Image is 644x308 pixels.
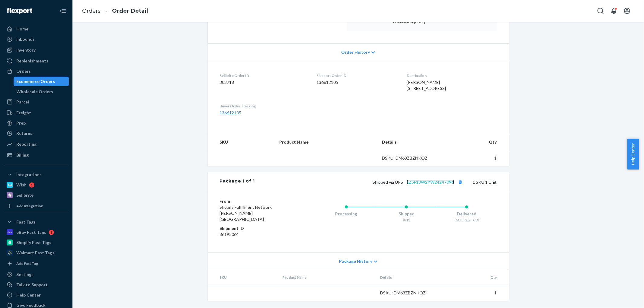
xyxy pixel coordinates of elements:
[220,198,292,204] dt: From
[4,97,69,107] a: Parcel
[220,110,242,115] a: 136612105
[16,99,29,105] div: Parcel
[380,290,437,296] div: DSKU: DM63ZBZNKQZ
[316,211,376,217] div: Processing
[16,282,48,288] div: Talk to Support
[437,218,497,223] div: [DATE] 2pm CDT
[377,134,444,150] th: Details
[376,211,437,217] div: Shipped
[16,219,36,225] div: Fast Tags
[208,270,278,285] th: SKU
[112,8,148,14] a: Order Detail
[220,73,307,78] dt: Sellbrite Order ID
[208,134,275,150] th: SKU
[16,152,29,158] div: Billing
[4,45,69,55] a: Inventory
[16,172,42,178] div: Integrations
[594,5,607,17] button: Open Search Box
[621,5,633,17] button: Open account menu
[382,155,439,161] div: DSKU: DM63ZBZNKQZ
[16,292,41,298] div: Help Center
[316,73,397,78] dt: Flexport Order ID
[7,8,32,14] img: Flexport logo
[444,150,509,166] td: 1
[407,80,446,91] span: [PERSON_NAME] [STREET_ADDRESS]
[608,5,620,17] button: Open notifications
[4,202,69,210] a: Add Integration
[437,211,497,217] div: Delivered
[407,73,497,78] dt: Destination
[457,178,464,186] button: Copy tracking number
[220,103,307,109] dt: Buyer Order Tracking
[407,179,454,185] a: 1Z5F13W2YW24247096
[16,26,28,32] div: Home
[57,5,69,17] button: Close Navigation
[16,36,35,42] div: Inbounds
[442,285,509,301] td: 1
[17,89,53,95] div: Wholesale Orders
[4,248,69,258] a: Walmart Fast Tags
[4,129,69,138] a: Returns
[277,270,375,285] th: Product Name
[4,180,69,190] a: Wish
[4,34,69,44] a: Inbounds
[4,260,69,267] a: Add Fast Tag
[4,290,69,300] a: Help Center
[4,238,69,247] a: Shopify Fast Tags
[16,261,38,266] div: Add Fast Tag
[4,190,69,200] a: Sellbrite
[341,49,370,55] span: Order History
[16,203,43,208] div: Add Integration
[4,66,69,76] a: Orders
[16,110,31,116] div: Freight
[17,78,55,84] div: Ecommerce Orders
[16,271,34,278] div: Settings
[4,139,69,149] a: Reporting
[274,134,377,150] th: Product Name
[255,178,497,186] div: 1 SKU 1 Unit
[4,24,69,34] a: Home
[220,231,292,237] dd: 86195064
[16,120,26,126] div: Prep
[16,58,48,64] div: Replenishments
[442,270,509,285] th: Qty
[14,87,69,97] a: Wholesale Orders
[82,8,101,14] a: Orders
[4,56,69,66] a: Replenishments
[316,79,397,85] dd: 136612105
[4,150,69,160] a: Billing
[4,270,69,279] a: Settings
[16,240,51,246] div: Shopify Fast Tags
[444,134,509,150] th: Qty
[375,270,442,285] th: Details
[376,218,437,223] div: 9/13
[16,192,34,198] div: Sellbrite
[4,118,69,128] a: Prep
[220,225,292,231] dt: Shipment ID
[77,2,153,20] ol: breadcrumbs
[16,141,37,147] div: Reporting
[4,280,69,290] a: Talk to Support
[16,182,27,188] div: Wish
[4,217,69,227] button: Fast Tags
[16,130,32,136] div: Returns
[220,205,272,222] span: Shopify Fulfillment Network [PERSON_NAME][GEOGRAPHIC_DATA]
[627,139,639,170] button: Help Center
[4,227,69,237] a: eBay Fast Tags
[220,79,307,85] dd: 303718
[16,250,54,256] div: Walmart Fast Tags
[16,229,46,235] div: eBay Fast Tags
[4,108,69,118] a: Freight
[339,258,372,264] span: Package History
[16,68,31,74] div: Orders
[4,170,69,179] button: Integrations
[373,179,464,185] span: Shipped via UPS
[16,47,36,53] div: Inventory
[220,178,255,186] div: Package 1 of 1
[14,77,69,86] a: Ecommerce Orders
